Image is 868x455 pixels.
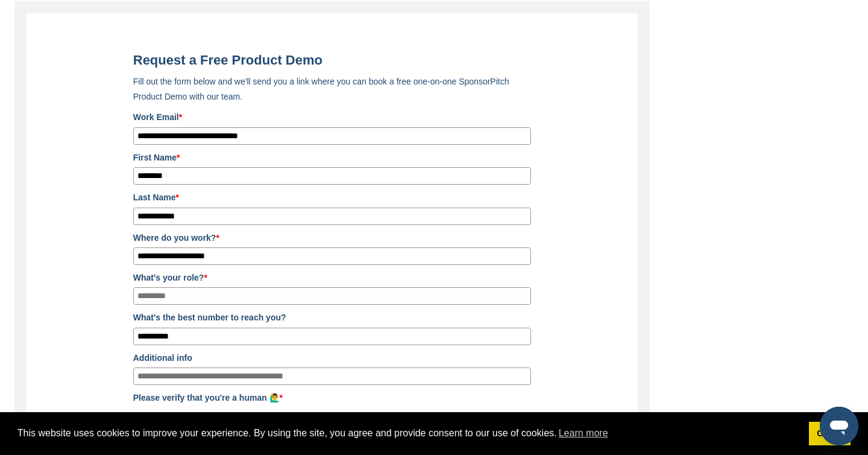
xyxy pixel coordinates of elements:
[133,391,531,404] label: Please verify that you're a human 🙋‍♂️
[809,422,851,446] a: dismiss cookie message
[820,407,858,445] iframe: Button to launch messaging window
[133,52,531,68] title: Request a Free Product Demo
[133,110,531,124] label: Work Email
[17,424,799,442] span: This website uses cookies to improve your experience. By using the site, you agree and provide co...
[133,408,316,455] iframe: reCAPTCHA
[133,191,531,204] label: Last Name
[133,311,531,324] label: What's the best number to reach you?
[133,74,531,104] p: Fill out the form below and we'll send you a link where you can book a free one-on-one SponsorPit...
[133,231,531,244] label: Where do you work?
[133,271,531,284] label: What's your role?
[133,151,531,164] label: First Name
[133,351,531,364] label: Additional info
[557,424,610,442] a: learn more about cookies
